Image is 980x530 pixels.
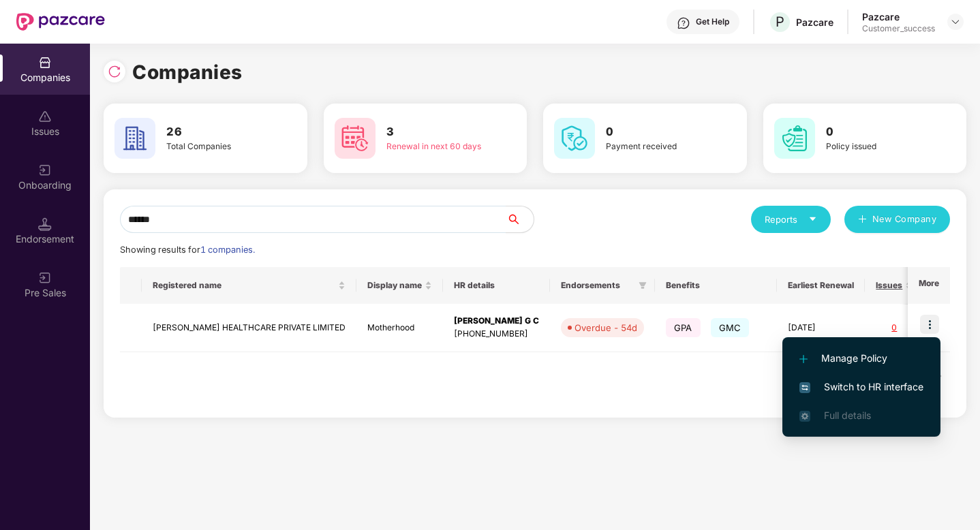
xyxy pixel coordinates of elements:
[356,304,443,352] td: Motherhood
[132,57,243,87] h1: Companies
[876,280,902,291] span: Issues
[108,65,121,78] img: svg+xml;base64,PHN2ZyBpZD0iUmVsb2FkLTMyeDMyIiB4bWxucz0iaHR0cDovL3d3dy53My5vcmcvMjAwMC9zdmciIHdpZH...
[777,304,865,352] td: [DATE]
[826,123,928,141] h3: 0
[166,123,268,141] h3: 26
[826,140,928,153] div: Policy issued
[443,267,550,304] th: HR details
[796,16,833,29] div: Pazcare
[799,351,923,366] span: Manage Policy
[636,277,649,294] span: filter
[38,56,52,69] img: svg+xml;base64,PHN2ZyBpZD0iQ29tcGFuaWVzIiB4bWxucz0iaHR0cDovL3d3dy53My5vcmcvMjAwMC9zdmciIHdpZHRoPS...
[765,213,817,226] div: Reports
[38,163,52,177] img: svg+xml;base64,PHN2ZyB3aWR0aD0iMjAiIGhlaWdodD0iMjAiIHZpZXdCb3g9IjAgMCAyMCAyMCIgZmlsbD0ibm9uZSIgeG...
[561,280,633,291] span: Endorsements
[862,23,935,34] div: Customer_success
[696,16,729,27] div: Get Help
[908,267,950,304] th: More
[858,215,867,225] span: plus
[774,118,815,159] img: svg+xml;base64,PHN2ZyB4bWxucz0iaHR0cDovL3d3dy53My5vcmcvMjAwMC9zdmciIHdpZHRoPSI2MCIgaGVpZ2h0PSI2MC...
[824,409,871,421] span: Full details
[38,217,52,231] img: svg+xml;base64,PHN2ZyB3aWR0aD0iMTQuNSIgaGVpZ2h0PSIxNC41IiB2aWV3Qm94PSIwIDAgMTYgMTYiIGZpbGw9Im5vbm...
[920,315,939,334] img: icon
[666,318,701,337] span: GPA
[142,267,356,304] th: Registered name
[862,10,935,23] div: Pazcare
[142,304,356,352] td: [PERSON_NAME] HEALTHCARE PRIVATE LIMITED
[777,267,865,304] th: Earliest Renewal
[38,110,52,123] img: svg+xml;base64,PHN2ZyBpZD0iSXNzdWVzX2Rpc2FibGVkIiB4bWxucz0iaHR0cDovL3d3dy53My5vcmcvMjAwMC9zdmciIH...
[639,281,647,290] span: filter
[711,318,750,337] span: GMC
[865,267,923,304] th: Issues
[876,322,913,334] div: 0
[367,280,422,291] span: Display name
[166,140,268,153] div: Total Companies
[506,206,534,233] button: search
[808,215,817,223] span: caret-down
[606,123,707,141] h3: 0
[454,315,539,328] div: [PERSON_NAME] G C
[38,271,52,285] img: svg+xml;base64,PHN2ZyB3aWR0aD0iMjAiIGhlaWdodD0iMjAiIHZpZXdCb3g9IjAgMCAyMCAyMCIgZmlsbD0ibm9uZSIgeG...
[799,382,810,393] img: svg+xml;base64,PHN2ZyB4bWxucz0iaHR0cDovL3d3dy53My5vcmcvMjAwMC9zdmciIHdpZHRoPSIxNiIgaGVpZ2h0PSIxNi...
[120,245,255,255] span: Showing results for
[799,355,808,363] img: svg+xml;base64,PHN2ZyB4bWxucz0iaHR0cDovL3d3dy53My5vcmcvMjAwMC9zdmciIHdpZHRoPSIxMi4yMDEiIGhlaWdodD...
[575,321,637,334] div: Overdue - 54d
[386,123,488,141] h3: 3
[554,118,595,159] img: svg+xml;base64,PHN2ZyB4bWxucz0iaHR0cDovL3d3dy53My5vcmcvMjAwMC9zdmciIHdpZHRoPSI2MCIgaGVpZ2h0PSI2MC...
[454,328,539,341] div: [PHONE_NUMBER]
[844,206,950,233] button: plusNew Company
[606,140,707,153] div: Payment received
[16,13,105,31] img: New Pazcare Logo
[335,118,376,159] img: svg+xml;base64,PHN2ZyB4bWxucz0iaHR0cDovL3d3dy53My5vcmcvMjAwMC9zdmciIHdpZHRoPSI2MCIgaGVpZ2h0PSI2MC...
[153,280,335,291] span: Registered name
[776,14,784,30] span: P
[872,213,937,226] span: New Company
[799,411,810,422] img: svg+xml;base64,PHN2ZyB4bWxucz0iaHR0cDovL3d3dy53My5vcmcvMjAwMC9zdmciIHdpZHRoPSIxNi4zNjMiIGhlaWdodD...
[677,16,690,30] img: svg+xml;base64,PHN2ZyBpZD0iSGVscC0zMngzMiIgeG1sbnM9Imh0dHA6Ly93d3cudzMub3JnLzIwMDAvc3ZnIiB3aWR0aD...
[799,379,923,394] span: Switch to HR interface
[386,140,488,153] div: Renewal in next 60 days
[200,245,255,255] span: 1 companies.
[114,118,155,159] img: svg+xml;base64,PHN2ZyB4bWxucz0iaHR0cDovL3d3dy53My5vcmcvMjAwMC9zdmciIHdpZHRoPSI2MCIgaGVpZ2h0PSI2MC...
[356,267,443,304] th: Display name
[950,16,961,27] img: svg+xml;base64,PHN2ZyBpZD0iRHJvcGRvd24tMzJ4MzIiIHhtbG5zPSJodHRwOi8vd3d3LnczLm9yZy8yMDAwL3N2ZyIgd2...
[506,214,534,225] span: search
[655,267,777,304] th: Benefits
